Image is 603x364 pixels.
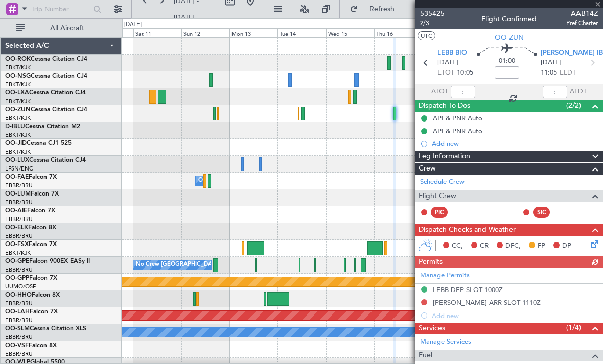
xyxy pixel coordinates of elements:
[419,190,456,202] span: Flight Crew
[374,28,422,37] div: Thu 16
[136,257,307,273] div: No Crew [GEOGRAPHIC_DATA] ([GEOGRAPHIC_DATA] National)
[5,199,33,206] a: EBBR/BRU
[124,20,142,29] div: [DATE]
[133,28,181,37] div: Sat 11
[5,343,57,349] a: OO-VSFFalcon 8X
[5,275,57,281] a: OO-GPPFalcon 7X
[5,326,86,332] a: OO-SLMCessna Citation XLS
[5,275,29,281] span: OO-GPP
[5,107,87,113] a: OO-ZUNCessna Citation CJ4
[432,139,598,148] div: Add new
[566,100,581,111] span: (2/2)
[181,28,229,37] div: Sun 12
[5,208,27,214] span: OO-AIE
[541,58,562,68] span: [DATE]
[5,309,30,315] span: OO-LAH
[5,90,29,96] span: OO-LXA
[5,266,33,274] a: EBBR/BRU
[480,241,489,251] span: CR
[495,32,524,43] span: OO-ZUN
[5,90,86,96] a: OO-LXACessna Citation CJ4
[5,326,30,332] span: OO-SLM
[5,174,57,180] a: OO-FAEFalcon 7X
[326,28,374,37] div: Wed 15
[5,73,31,79] span: OO-NSG
[5,64,31,71] a: EBKT/KJK
[277,28,326,37] div: Tue 14
[420,19,445,28] span: 2/3
[419,100,470,112] span: Dispatch To-Dos
[5,333,33,341] a: EBBR/BRU
[562,241,571,251] span: DP
[5,292,32,298] span: OO-HHO
[419,163,436,175] span: Crew
[570,87,587,97] span: ALDT
[499,56,515,66] span: 01:00
[5,182,33,189] a: EBBR/BRU
[481,14,537,25] div: Flight Confirmed
[538,241,545,251] span: FP
[431,87,448,97] span: ATOT
[566,8,598,19] span: AAB14Z
[505,241,521,251] span: DFC,
[5,56,87,62] a: OO-ROKCessna Citation CJ4
[11,20,111,36] button: All Aircraft
[5,81,31,88] a: EBKT/KJK
[345,1,406,17] button: Refresh
[5,124,25,130] span: D-IBLU
[5,350,33,358] a: EBBR/BRU
[198,173,268,188] div: Owner Melsbroek Air Base
[5,131,31,139] a: EBKT/KJK
[419,224,516,236] span: Dispatch Checks and Weather
[560,68,576,78] span: ELDT
[5,241,29,248] span: OO-FSX
[566,322,581,333] span: (1/4)
[5,165,33,173] a: LFSN/ENC
[5,292,60,298] a: OO-HHOFalcon 8X
[5,98,31,105] a: EBKT/KJK
[5,191,59,197] a: OO-LUMFalcon 7X
[533,207,550,218] div: SIC
[5,114,31,122] a: EBKT/KJK
[418,31,435,40] button: UTC
[450,208,473,217] div: - -
[433,114,482,123] div: API & PNR Auto
[5,343,29,349] span: OO-VSF
[5,249,31,257] a: EBKT/KJK
[5,258,29,264] span: OO-GPE
[5,309,58,315] a: OO-LAHFalcon 7X
[552,208,575,217] div: - -
[5,56,31,62] span: OO-ROK
[5,157,86,163] a: OO-LUXCessna Citation CJ4
[5,300,33,307] a: EBBR/BRU
[5,225,56,231] a: OO-ELKFalcon 8X
[5,157,29,163] span: OO-LUX
[5,215,33,223] a: EBBR/BRU
[420,177,465,187] a: Schedule Crew
[419,151,470,162] span: Leg Information
[431,207,448,218] div: PIC
[360,6,403,13] span: Refresh
[5,73,87,79] a: OO-NSGCessna Citation CJ4
[5,317,33,324] a: EBBR/BRU
[5,140,72,147] a: OO-JIDCessna CJ1 525
[5,124,80,130] a: D-IBLUCessna Citation M2
[5,191,31,197] span: OO-LUM
[437,58,458,68] span: [DATE]
[5,208,55,214] a: OO-AIEFalcon 7X
[27,25,108,32] span: All Aircraft
[5,241,57,248] a: OO-FSXFalcon 7X
[5,283,36,290] a: UUMO/OSF
[419,323,445,334] span: Services
[5,258,90,264] a: OO-GPEFalcon 900EX EASy II
[5,225,28,231] span: OO-ELK
[5,148,31,156] a: EBKT/KJK
[229,28,277,37] div: Mon 13
[433,127,482,135] div: API & PNR Auto
[452,241,463,251] span: CC,
[541,68,557,78] span: 11:05
[31,2,90,17] input: Trip Number
[566,19,598,28] span: Pref Charter
[437,68,454,78] span: ETOT
[419,350,432,361] span: Fuel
